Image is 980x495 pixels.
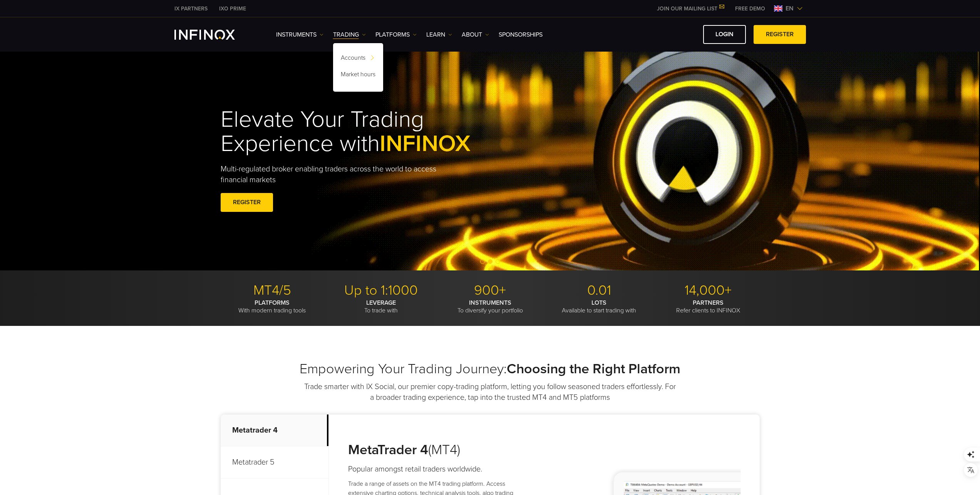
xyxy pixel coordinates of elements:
a: Market hours [333,67,383,84]
a: INFINOX [169,5,213,13]
p: 14,000+ [657,282,760,299]
span: en [782,4,797,13]
a: Instruments [276,30,323,39]
span: Go to slide 3 [496,259,500,264]
a: INFINOX [213,5,252,13]
span: INFINOX [380,130,471,158]
p: Available to start trading with [548,299,651,314]
p: Refer clients to INFINOX [657,299,760,314]
a: JOIN OUR MAILING LIST [651,5,729,12]
strong: LEVERAGE [366,299,396,307]
h2: Empowering Your Trading Journey: [221,361,760,378]
span: Go to slide 1 [480,259,485,264]
a: TRADING [333,30,366,39]
p: Up to 1:1000 [330,282,433,299]
p: To diversify your portfolio [439,299,542,314]
p: To trade with [330,299,433,314]
h3: (MT4) [348,441,532,458]
strong: PARTNERS [693,299,724,307]
h4: Popular amongst retail traders worldwide. [348,464,532,475]
strong: PLATFORMS [255,299,290,307]
a: LOGIN [703,25,746,44]
h1: Elevate Your Trading Experience with [221,107,506,156]
a: SPONSORSHIPS [499,30,543,39]
a: Accounts [333,51,383,67]
span: Go to slide 2 [488,259,493,264]
p: With modern trading tools [221,299,324,314]
a: REGISTER [221,193,273,212]
strong: MetaTrader 4 [348,441,428,458]
a: REGISTER [754,25,806,44]
a: Learn [426,30,452,39]
p: Trade smarter with IX Social, our premier copy-trading platform, letting you follow seasoned trad... [303,381,677,403]
p: 900+ [439,282,542,299]
p: Metatrader 4 [221,414,328,446]
p: Metatrader 5 [221,446,328,478]
a: INFINOX MENU [729,5,771,13]
p: Multi-regulated broker enabling traders across the world to access financial markets [221,164,449,185]
a: PLATFORMS [375,30,417,39]
strong: LOTS [591,299,606,307]
strong: Choosing the Right Platform [507,361,680,377]
p: MT4/5 [221,282,324,299]
p: 0.01 [548,282,651,299]
strong: INSTRUMENTS [469,299,511,307]
a: INFINOX Logo [174,30,253,40]
a: ABOUT [462,30,489,39]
